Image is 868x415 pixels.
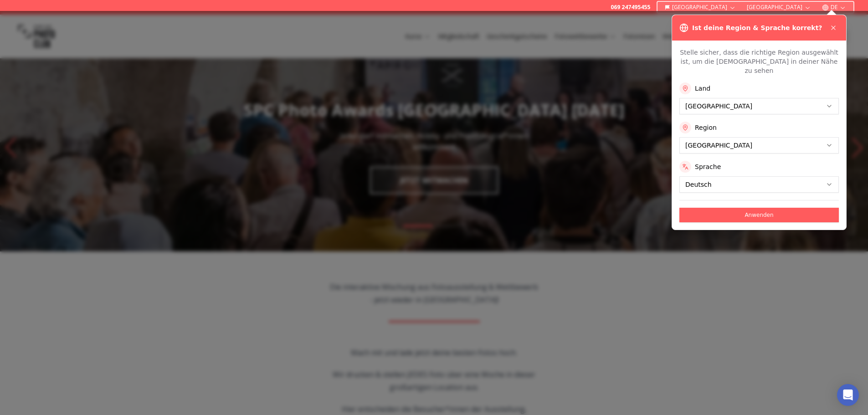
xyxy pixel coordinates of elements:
[837,384,859,406] div: Open Intercom Messenger
[695,162,721,171] label: Sprache
[695,84,710,93] label: Land
[661,2,740,13] button: [GEOGRAPHIC_DATA]
[611,4,650,11] a: 069 247495455
[695,123,717,132] label: Region
[692,23,822,32] h3: Ist deine Region & Sprache korrekt?
[818,2,850,13] button: DE
[679,48,839,75] p: Stelle sicher, dass die richtige Region ausgewählt ist, um die [DEMOGRAPHIC_DATA] in deiner Nähe ...
[743,2,815,13] button: [GEOGRAPHIC_DATA]
[679,208,839,222] button: Anwenden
